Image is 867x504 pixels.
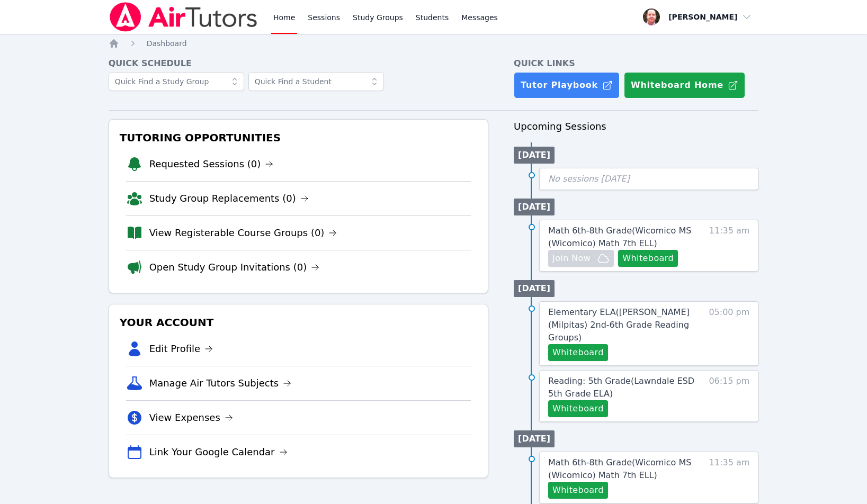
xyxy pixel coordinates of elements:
button: Whiteboard [618,250,678,267]
h3: Tutoring Opportunities [118,128,479,147]
span: 05:00 pm [709,306,749,361]
h3: Your Account [118,313,479,332]
span: Messages [461,12,498,23]
a: Requested Sessions (0) [149,157,274,172]
a: Math 6th-8th Grade(Wicomico MS (Wicomico) Math 7th ELL) [548,456,699,482]
span: Dashboard [147,39,187,48]
span: No sessions [DATE] [548,174,630,184]
span: 11:35 am [709,456,750,499]
li: [DATE] [514,430,555,447]
li: [DATE] [514,199,555,215]
h4: Quick Links [514,57,758,70]
span: Elementary ELA ( [PERSON_NAME] (Milpitas) 2nd-6th Grade Reading Groups ) [548,307,690,343]
img: Air Tutors [109,2,258,32]
a: Study Group Replacements (0) [149,191,309,206]
a: Open Study Group Invitations (0) [149,260,320,275]
button: Whiteboard [548,482,608,499]
a: Tutor Playbook [514,72,620,98]
span: Reading: 5th Grade ( Lawndale ESD 5th Grade ELA ) [548,376,694,399]
a: Edit Profile [149,341,213,356]
nav: Breadcrumb [109,38,759,49]
a: Dashboard [147,38,187,49]
span: Join Now [552,252,591,265]
button: Whiteboard Home [624,72,745,98]
h4: Quick Schedule [109,57,488,70]
a: Reading: 5th Grade(Lawndale ESD 5th Grade ELA) [548,375,699,400]
a: Math 6th-8th Grade(Wicomico MS (Wicomico) Math 7th ELL) [548,224,699,250]
input: Quick Find a Study Group [109,72,244,91]
a: Elementary ELA([PERSON_NAME] (Milpitas) 2nd-6th Grade Reading Groups) [548,306,699,344]
button: Join Now [548,250,614,267]
h3: Upcoming Sessions [514,119,758,134]
input: Quick Find a Student [248,72,384,91]
a: Link Your Google Calendar [149,445,288,460]
a: View Expenses [149,410,233,425]
a: View Registerable Course Groups (0) [149,226,337,240]
span: 06:15 pm [709,375,749,417]
span: 11:35 am [709,224,750,267]
span: Math 6th-8th Grade ( Wicomico MS (Wicomico) Math 7th ELL ) [548,226,691,248]
span: Math 6th-8th Grade ( Wicomico MS (Wicomico) Math 7th ELL ) [548,457,691,480]
button: Whiteboard [548,400,608,417]
li: [DATE] [514,280,555,297]
a: Manage Air Tutors Subjects [149,376,292,391]
button: Whiteboard [548,344,608,361]
li: [DATE] [514,147,555,164]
